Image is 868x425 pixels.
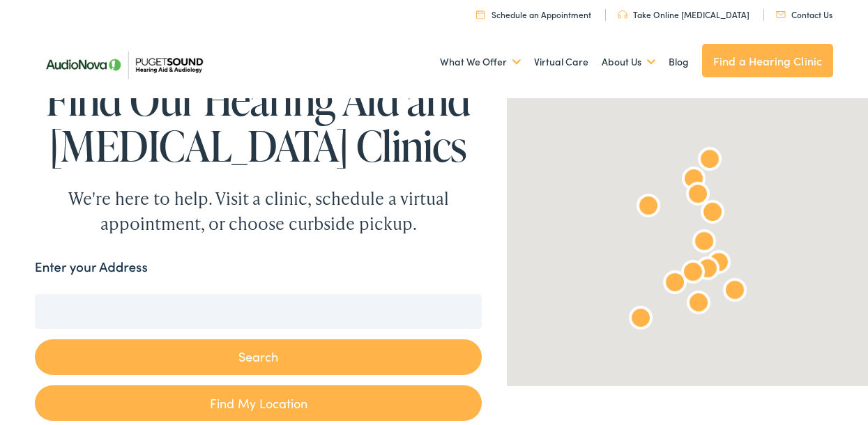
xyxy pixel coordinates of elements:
div: AudioNova [702,247,736,281]
div: AudioNova [718,275,752,309]
div: AudioNova [658,268,692,301]
h1: Find Our Hearing Aid and [MEDICAL_DATA] Clinics [35,77,482,169]
img: utility icon [776,11,786,18]
img: utility icon [618,10,627,19]
div: AudioNova [696,197,729,231]
div: Puget Sound Hearing Aid &#038; Audiology by AudioNova [693,144,726,178]
a: Take Online [MEDICAL_DATA] [618,8,749,20]
div: AudioNova [681,179,715,212]
button: Search [35,339,482,375]
img: utility icon [476,10,485,19]
div: AudioNova [676,257,710,291]
a: What We Offer [440,36,521,88]
label: Enter your Address [35,257,148,277]
div: AudioNova [624,303,657,337]
a: Find a Hearing Clinic [702,44,833,77]
a: Find My Location [35,385,482,421]
a: Contact Us [776,8,832,20]
div: AudioNova [632,191,665,224]
a: Schedule an Appointment [476,8,591,20]
div: AudioNova [677,164,710,197]
div: We're here to help. Visit a clinic, schedule a virtual appointment, or choose curbside pickup. [36,186,482,236]
div: AudioNova [687,226,721,260]
input: Enter your address or zip code [35,294,482,329]
a: Virtual Care [534,36,588,88]
a: About Us [602,36,655,88]
a: Blog [669,36,689,88]
div: AudioNova [691,254,724,287]
div: AudioNova [682,288,715,321]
